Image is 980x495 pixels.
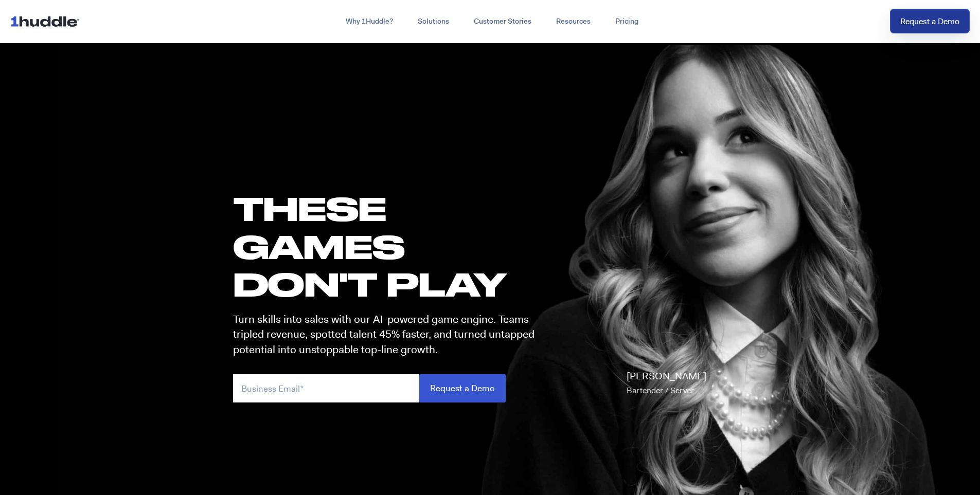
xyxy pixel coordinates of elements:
input: Request a Demo [419,374,506,402]
a: Pricing [603,12,651,31]
img: ... [10,11,84,31]
span: Bartender / Server [627,385,694,396]
a: Request a Demo [890,9,970,34]
h1: these GAMES DON'T PLAY [233,190,544,303]
a: Why 1Huddle? [333,12,405,31]
a: Customer Stories [461,12,544,31]
input: Business Email* [233,374,419,402]
a: Resources [544,12,603,31]
p: Turn skills into sales with our AI-powered game engine. Teams tripled revenue, spotted talent 45%... [233,312,544,357]
a: Solutions [405,12,461,31]
p: [PERSON_NAME] [627,369,706,398]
